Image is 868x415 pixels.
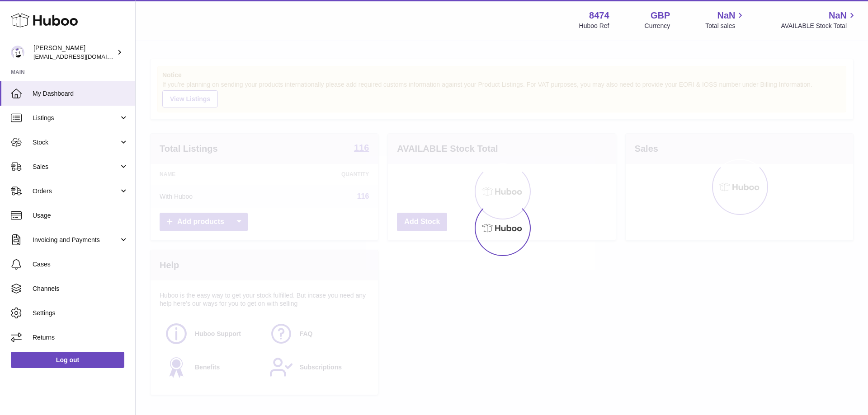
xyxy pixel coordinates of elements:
a: NaN Total sales [705,9,745,30]
div: Currency [645,22,670,30]
span: Invoicing and Payments [33,236,119,244]
span: AVAILABLE Stock Total [781,22,857,30]
span: Stock [33,138,119,147]
span: Usage [33,211,128,220]
span: Sales [33,163,119,171]
span: NaN [717,9,735,22]
img: orders@neshealth.com [11,46,24,59]
span: Settings [33,309,128,317]
span: Cases [33,260,128,269]
span: NaN [829,9,847,22]
div: [PERSON_NAME] [33,44,115,61]
span: Listings [33,114,119,122]
div: Huboo Ref [579,22,609,30]
span: Returns [33,333,128,342]
span: Channels [33,284,128,293]
span: My Dashboard [33,89,128,98]
span: Total sales [705,22,745,30]
a: Log out [11,352,124,368]
strong: GBP [651,9,670,22]
strong: 8474 [589,9,609,22]
a: NaN AVAILABLE Stock Total [781,9,857,30]
span: Orders [33,187,119,196]
span: [EMAIL_ADDRESS][DOMAIN_NAME] [33,53,133,60]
